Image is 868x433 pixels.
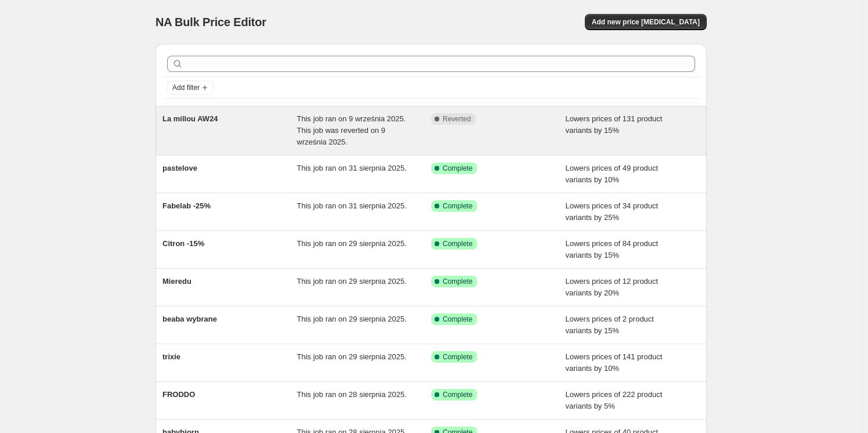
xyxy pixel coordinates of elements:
span: Lowers prices of 222 product variants by 5% [566,390,663,410]
span: Add filter [172,83,200,92]
span: Lowers prices of 131 product variants by 15% [566,114,663,135]
span: This job ran on 9 września 2025. This job was reverted on 9 września 2025. [297,114,406,146]
span: This job ran on 29 sierpnia 2025. [297,352,407,361]
span: Lowers prices of 34 product variants by 25% [566,201,659,222]
span: Complete [443,201,472,211]
span: Lowers prices of 49 product variants by 10% [566,164,659,184]
span: This job ran on 29 sierpnia 2025. [297,277,407,286]
span: NA Bulk Price Editor [155,16,266,28]
span: Complete [443,315,472,324]
span: Mieredu [162,277,191,286]
span: Fabelab -25% [162,201,211,210]
span: beaba wybrane [162,315,217,323]
span: Complete [443,277,472,286]
span: pastelove [162,164,197,172]
span: Complete [443,390,472,399]
span: Lowers prices of 12 product variants by 20% [566,277,659,297]
span: Complete [443,352,472,362]
span: trixie [162,352,180,361]
span: This job ran on 29 sierpnia 2025. [297,239,407,248]
span: Complete [443,239,472,248]
span: This job ran on 29 sierpnia 2025. [297,315,407,323]
span: Citron -15% [162,239,204,248]
span: This job ran on 31 sierpnia 2025. [297,201,407,210]
span: Lowers prices of 84 product variants by 15% [566,239,659,259]
span: This job ran on 31 sierpnia 2025. [297,164,407,172]
span: La millou AW24 [162,114,218,123]
span: FRODDO [162,390,195,399]
span: Add new price [MEDICAL_DATA] [592,17,700,27]
span: This job ran on 28 sierpnia 2025. [297,390,407,399]
span: Reverted [443,114,471,124]
button: Add new price [MEDICAL_DATA] [585,14,707,30]
span: Lowers prices of 141 product variants by 10% [566,352,663,373]
button: Add filter [167,81,214,95]
span: Lowers prices of 2 product variants by 15% [566,315,654,335]
span: Complete [443,164,472,173]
